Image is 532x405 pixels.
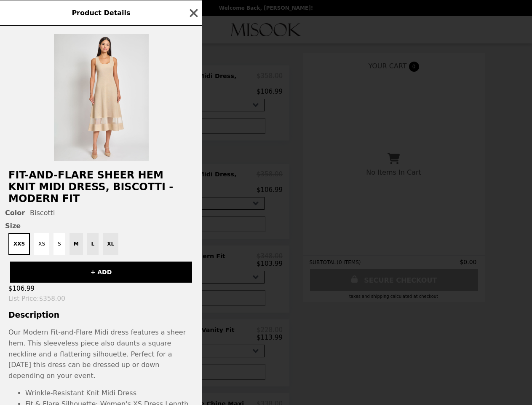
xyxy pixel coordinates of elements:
[54,34,149,161] img: Biscotti / XXS
[5,222,197,230] span: Size
[5,209,197,217] div: Biscotti
[25,388,194,399] li: Wrinkle-Resistant Knit Midi Dress
[72,9,130,17] span: Product Details
[8,327,194,381] p: Our Modern Fit-and-Flare Midi dress features a sheer hem. This sleeveless piece also daunts a squ...
[53,233,65,255] button: S
[5,209,25,217] span: Color
[39,295,65,302] span: $358.00
[8,233,30,255] button: XXS
[10,262,192,283] button: + ADD
[34,233,49,255] button: XS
